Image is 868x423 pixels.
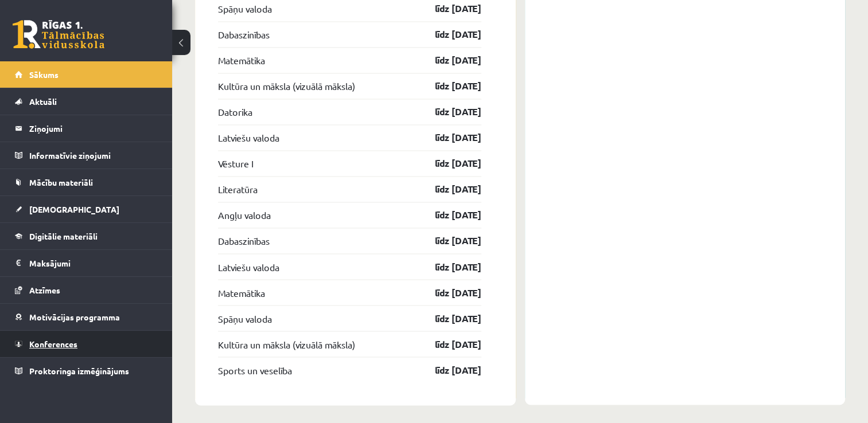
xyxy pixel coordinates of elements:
[218,2,272,15] a: Spāņu valoda
[218,234,270,248] a: Dabaszinības
[29,285,60,295] span: Atzīmes
[218,363,292,377] a: Sports un veselība
[15,169,158,195] a: Mācību materiāli
[415,105,481,119] a: līdz [DATE]
[13,20,104,49] a: Rīgas 1. Tālmācības vidusskola
[29,250,158,276] legend: Maksājumi
[415,53,481,67] a: līdz [DATE]
[15,304,158,330] a: Motivācijas programma
[29,69,59,80] span: Sākums
[218,285,265,299] a: Matemātika
[415,234,481,248] a: līdz [DATE]
[29,142,158,169] legend: Informatīvie ziņojumi
[15,223,158,249] a: Digitālie materiāli
[415,79,481,93] a: līdz [DATE]
[218,260,279,273] a: Latviešu valoda
[415,28,481,41] a: līdz [DATE]
[415,285,481,299] a: līdz [DATE]
[415,156,481,170] a: līdz [DATE]
[29,366,129,376] span: Proktoringa izmēģinājums
[415,182,481,196] a: līdz [DATE]
[29,115,158,142] legend: Ziņojumi
[15,142,158,169] a: Informatīvie ziņojumi
[415,363,481,377] a: līdz [DATE]
[218,53,265,67] a: Matemātika
[218,131,279,144] a: Latviešu valoda
[15,196,158,222] a: [DEMOGRAPHIC_DATA]
[415,208,481,222] a: līdz [DATE]
[415,2,481,15] a: līdz [DATE]
[218,182,258,196] a: Literatūra
[29,339,77,349] span: Konferences
[218,79,355,93] a: Kultūra un māksla (vizuālā māksla)
[15,358,158,384] a: Proktoringa izmēģinājums
[29,204,119,214] span: [DEMOGRAPHIC_DATA]
[218,311,272,325] a: Spāņu valoda
[218,337,355,351] a: Kultūra un māksla (vizuālā māksla)
[29,177,93,187] span: Mācību materiāli
[29,312,120,322] span: Motivācijas programma
[415,311,481,325] a: līdz [DATE]
[218,28,270,41] a: Dabaszinības
[15,115,158,142] a: Ziņojumi
[415,337,481,351] a: līdz [DATE]
[218,156,253,170] a: Vēsture I
[15,61,158,88] a: Sākums
[15,250,158,276] a: Maksājumi
[218,208,271,222] a: Angļu valoda
[15,331,158,357] a: Konferences
[29,96,57,107] span: Aktuāli
[15,88,158,115] a: Aktuāli
[29,231,98,241] span: Digitālie materiāli
[218,105,252,119] a: Datorika
[415,260,481,273] a: līdz [DATE]
[415,131,481,144] a: līdz [DATE]
[15,277,158,303] a: Atzīmes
